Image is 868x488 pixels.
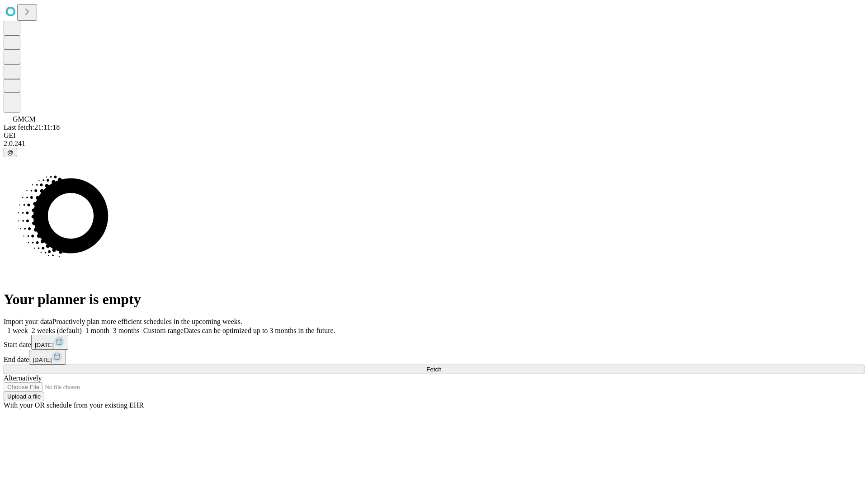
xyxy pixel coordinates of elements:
[35,342,54,348] span: [DATE]
[4,140,864,148] div: 2.0.241
[4,123,60,131] span: Last fetch: 21:11:18
[4,335,864,350] div: Start date
[4,318,52,325] span: Import your data
[33,357,52,363] span: [DATE]
[29,350,66,365] button: [DATE]
[184,327,335,334] span: Dates can be optimized up to 3 months in the future.
[52,318,242,325] span: Proactively plan more efficient schedules in the upcoming weeks.
[113,327,140,334] span: 3 months
[4,291,864,308] h1: Your planner is empty
[4,350,864,365] div: End date
[4,131,864,140] div: GEI
[4,365,864,374] button: Fetch
[143,327,184,334] span: Custom range
[32,327,82,334] span: 2 weeks (default)
[4,148,17,157] button: @
[13,115,36,123] span: GMCM
[4,374,42,382] span: Alternatively
[85,327,109,334] span: 1 month
[4,392,44,401] button: Upload a file
[31,335,68,350] button: [DATE]
[7,327,28,334] span: 1 week
[4,401,144,409] span: With your OR schedule from your existing EHR
[7,149,14,156] span: @
[426,366,441,373] span: Fetch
